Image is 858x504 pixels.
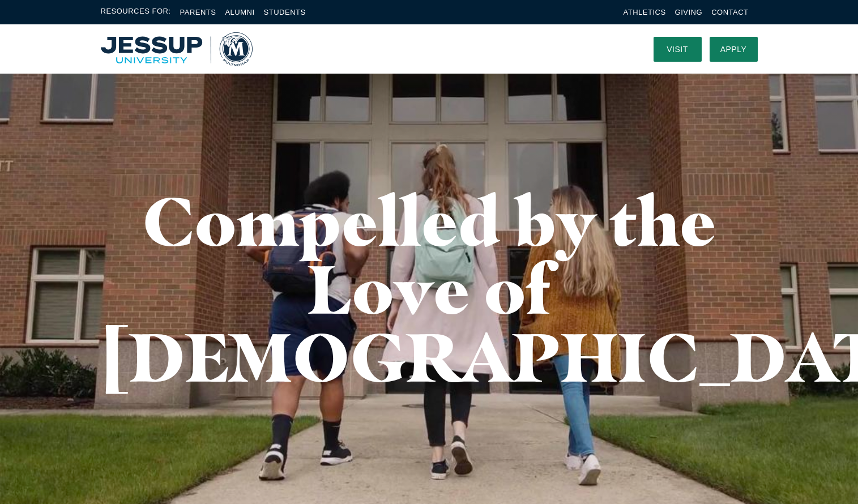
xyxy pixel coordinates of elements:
[264,8,306,16] a: Students
[180,8,216,16] a: Parents
[101,187,758,391] h1: Compelled by the Love of [DEMOGRAPHIC_DATA]
[654,37,702,62] a: Visit
[101,32,253,66] img: Multnomah University Logo
[225,8,254,16] a: Alumni
[710,37,758,62] a: Apply
[101,32,253,66] a: Home
[711,8,748,16] a: Contact
[624,8,666,16] a: Athletics
[101,6,171,19] span: Resources For:
[675,8,703,16] a: Giving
